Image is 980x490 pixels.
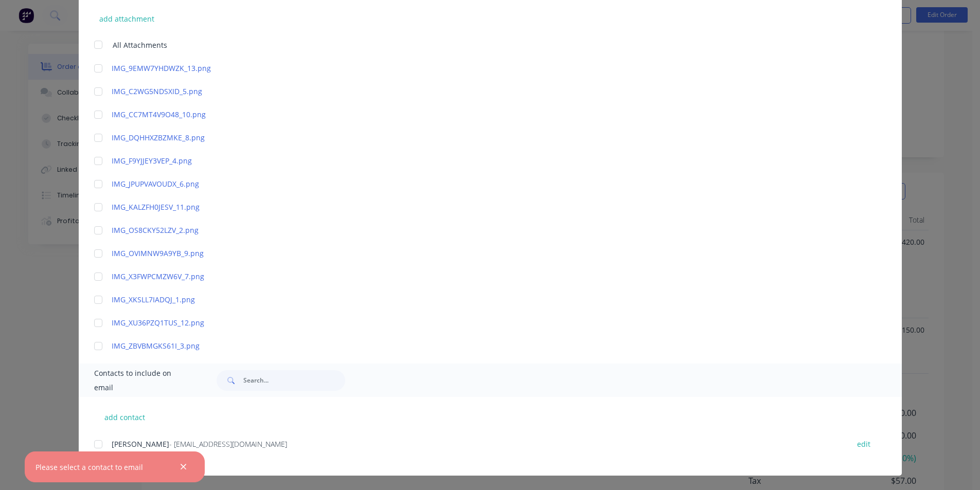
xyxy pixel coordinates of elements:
[112,178,839,189] a: IMG_JPUPVAVOUDX_6.png
[112,86,839,97] a: IMG_C2WG5NDSXID_5.png
[112,63,839,74] a: IMG_9EMW7YHDWZK_13.png
[112,155,839,166] a: IMG_F9YJJEY3VEP_4.png
[94,409,156,425] button: add contact
[851,437,877,451] button: edit
[112,340,839,351] a: IMG_ZBVBMGKS61I_3.png
[113,40,167,50] span: All Attachments
[112,271,839,282] a: IMG_X3FWPCMZW6V_7.png
[112,132,839,143] a: IMG_DQHHXZBZMKE_8.png
[112,109,839,120] a: IMG_CC7MT4V9O48_10.png
[112,294,839,305] a: IMG_XKSLL7IADQJ_1.png
[94,366,191,395] span: Contacts to include on email
[112,317,839,328] a: IMG_XU36PZQ1TUS_12.png
[243,370,345,391] input: Search...
[112,225,839,235] a: IMG_OS8CKY52LZV_2.png
[112,439,169,449] span: [PERSON_NAME]
[112,248,839,259] a: IMG_OVIMNW9A9YB_9.png
[35,462,143,473] div: Please select a contact to email
[169,439,287,449] span: - [EMAIL_ADDRESS][DOMAIN_NAME]
[94,11,159,26] button: add attachment
[112,202,839,212] a: IMG_KALZFH0JESV_11.png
